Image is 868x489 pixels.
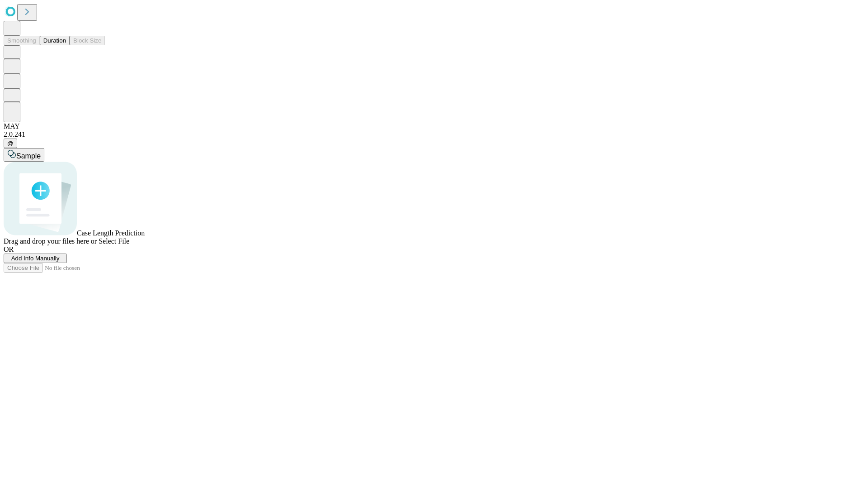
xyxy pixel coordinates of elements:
[4,254,67,263] button: Add Info Manually
[16,152,41,160] span: Sample
[99,237,129,245] span: Select File
[4,130,864,139] div: 2.0.241
[40,36,70,45] button: Duration
[4,122,864,130] div: MAY
[70,36,105,45] button: Block Size
[7,140,14,147] span: @
[4,139,17,148] button: @
[4,148,44,162] button: Sample
[4,237,97,245] span: Drag and drop your files here or
[11,255,60,262] span: Add Info Manually
[4,245,14,253] span: OR
[4,36,40,45] button: Smoothing
[77,229,145,237] span: Case Length Prediction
